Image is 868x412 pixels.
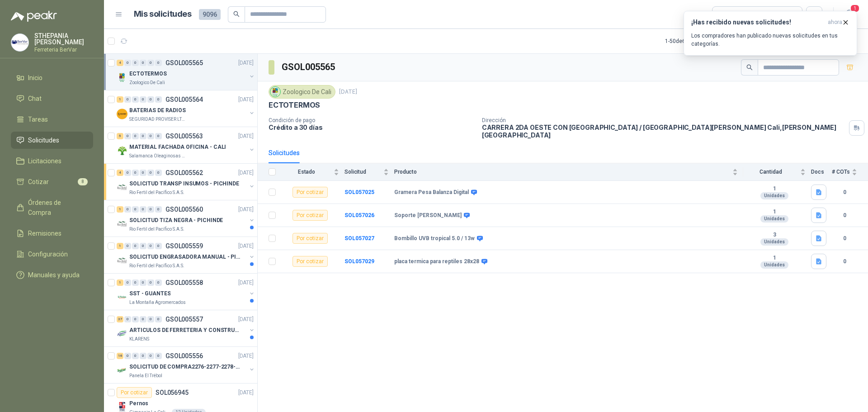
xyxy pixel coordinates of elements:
b: 0 [832,188,857,197]
a: Solicitudes [11,132,93,149]
div: 37 [117,316,123,322]
th: Cantidad [743,163,811,181]
div: 0 [140,279,146,286]
div: 0 [124,60,131,66]
th: Estado [281,163,344,181]
p: [DATE] [238,279,254,287]
div: 0 [132,316,139,322]
img: Company Logo [117,365,127,376]
img: Company Logo [117,218,127,229]
div: 0 [132,243,139,249]
p: Salamanca Oleaginosas SAS [129,152,186,160]
img: Company Logo [117,109,127,119]
span: Órdenes de Compra [28,198,85,218]
div: 16 [117,353,123,359]
div: 0 [155,279,162,286]
div: Todas [718,9,737,19]
p: GSOL005562 [165,170,203,176]
p: GSOL005560 [165,206,203,213]
button: 1 [841,6,857,23]
img: Company Logo [117,72,127,83]
span: Solicitud [344,169,382,175]
p: ARTICULOS DE FERRETERIA Y CONSTRUCCION EN GENERAL [129,326,242,335]
div: 4 [117,60,123,66]
img: Logo peakr [11,11,57,22]
a: 16 0 0 0 0 0 GSOL005556[DATE] Company LogoSOLICITUD DE COMPRA2276-2277-2278-2284-2285-Panela El T... [117,350,255,379]
a: Cotizar8 [11,173,93,190]
div: 0 [147,316,154,322]
th: Docs [811,163,832,181]
p: GSOL005563 [165,133,203,139]
div: 0 [132,279,139,286]
div: Unidades [760,238,788,246]
div: 0 [124,243,131,249]
div: Unidades [760,192,788,199]
div: 0 [132,60,139,66]
a: 1 0 0 0 0 0 GSOL005559[DATE] Company LogoSOLICITUD ENGRASADORA MANUAL - PICHINDERio Fertil del Pa... [117,241,255,270]
div: Por cotizar [117,387,152,398]
p: Dirección [482,117,845,123]
span: search [746,64,753,71]
div: 0 [155,170,162,176]
img: Company Logo [117,255,127,266]
b: SOL057025 [344,189,374,195]
p: La Montaña Agromercados [129,299,186,306]
div: 0 [140,353,146,359]
h3: ¡Has recibido nuevas solicitudes! [691,19,824,26]
div: 0 [124,353,131,359]
b: placa termica para reptiles 28x28 [394,258,479,265]
p: Los compradores han publicado nuevas solicitudes en tus categorías. [691,32,849,48]
p: GSOL005559 [165,243,203,249]
b: 0 [832,257,857,266]
b: 0 [832,211,857,220]
a: Tareas [11,111,93,128]
div: 1 [117,279,123,286]
div: 0 [124,279,131,286]
span: # COTs [832,169,850,175]
span: Solicitudes [28,135,59,145]
div: 0 [140,96,146,103]
b: 0 [832,234,857,243]
b: SOL057027 [344,235,374,242]
p: Rio Fertil del Pacífico S.A.S. [129,226,184,233]
p: [DATE] [238,205,254,214]
div: 0 [124,316,131,322]
th: # COTs [832,163,868,181]
div: 0 [124,170,131,176]
img: Company Logo [11,34,28,51]
div: 0 [147,170,154,176]
p: GSOL005558 [165,279,203,286]
div: 0 [124,133,131,139]
div: 0 [147,243,154,249]
div: 0 [147,60,154,66]
div: Por cotizar [292,187,328,198]
p: Zoologico De Cali [129,79,165,86]
div: 0 [132,353,139,359]
b: Bombillo UVB tropical 5.0 / 13w [394,235,475,242]
h3: GSOL005565 [282,60,336,74]
p: [DATE] [238,352,254,360]
a: SOL057026 [344,212,374,218]
div: Zoologico De Cali [269,85,335,99]
a: Licitaciones [11,152,93,170]
img: Company Logo [117,145,127,156]
div: 0 [140,206,146,213]
span: Remisiones [28,228,61,238]
a: Configuración [11,246,93,263]
span: Tareas [28,114,48,124]
p: [DATE] [238,95,254,104]
th: Producto [394,163,743,181]
p: Panela El Trébol [129,372,162,379]
div: 0 [147,279,154,286]
a: 1 0 0 0 0 0 GSOL005564[DATE] Company LogoBATERIAS DE RADIOSSEGURIDAD PROVISER LTDA [117,94,255,123]
span: Chat [28,94,42,104]
div: Unidades [760,261,788,269]
div: 5 [117,133,123,139]
b: 1 [743,185,806,193]
div: 0 [147,353,154,359]
a: Chat [11,90,93,107]
div: 0 [155,206,162,213]
div: Unidades [760,215,788,223]
a: 4 0 0 0 0 0 GSOL005565[DATE] Company LogoECTOTERMOSZoologico De Cali [117,57,255,86]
